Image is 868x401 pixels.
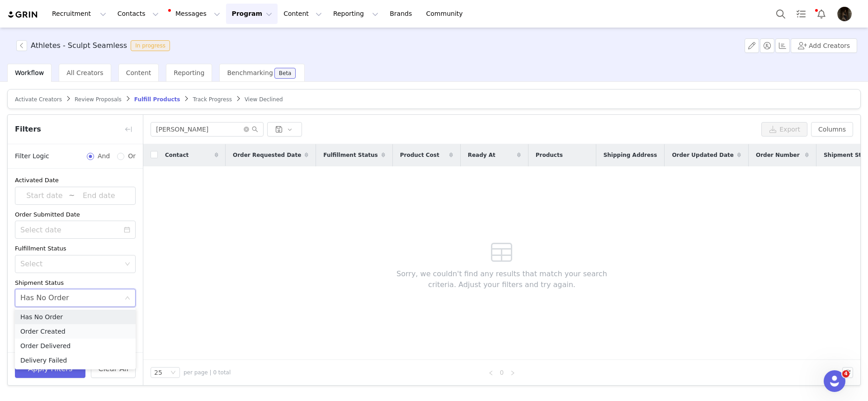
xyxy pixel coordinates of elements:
[15,176,136,185] div: Activated Date
[842,370,849,377] span: 4
[15,324,136,339] li: Order Created
[131,40,170,51] span: In progress
[20,289,69,307] div: Has No Order
[20,190,69,202] input: Start date
[15,244,136,253] div: Fulfillment Status
[421,4,472,24] a: Community
[245,96,283,103] span: View Declined
[400,151,439,159] span: Product Cost
[15,96,62,103] span: Activate Creators
[193,96,231,103] span: Track Progress
[134,96,180,103] span: Fulfill Products
[279,71,292,76] div: Beta
[165,151,189,159] span: Contact
[510,370,515,376] i: icon: right
[16,40,174,51] span: [object Object]
[112,4,164,24] button: Contacts
[15,210,136,219] div: Order Submitted Date
[75,190,123,202] input: End date
[151,122,264,137] input: Search...
[604,151,657,159] span: Shipping Address
[15,124,41,135] span: Filters
[791,4,811,24] a: Tasks
[384,4,420,24] a: Brands
[227,69,273,76] span: Benchmarking
[15,278,136,288] div: Shipment Status
[174,69,204,76] span: Reporting
[837,7,852,21] img: 8061d0c3-a1ba-481f-a335-54d78ee405e2.jpg
[536,151,563,159] span: Products
[226,4,278,24] button: Program
[15,310,136,324] li: Has No Order
[31,40,127,51] h3: Athletes - Sculpt Seamless
[507,367,518,378] li: Next Page
[824,370,845,392] iframe: Intercom live chat
[15,353,136,368] li: Delivery Failed
[47,4,112,24] button: Recruitment
[15,339,136,353] li: Order Delivered
[383,269,621,290] span: Sorry, we couldn't find any results that match your search criteria. Adjust your filters and try ...
[233,151,301,159] span: Order Requested Date
[672,151,734,159] span: Order Updated Date
[125,261,130,268] i: icon: down
[252,126,258,132] i: icon: search
[75,96,122,103] span: Review Proposals
[771,4,791,24] button: Search
[811,4,831,24] button: Notifications
[811,122,853,137] button: Columns
[124,226,130,233] i: icon: calendar
[15,221,136,239] input: Select date
[20,259,120,269] div: Select
[328,4,384,24] button: Reporting
[154,368,162,377] div: 25
[7,10,39,19] img: grin logo
[832,7,861,21] button: Profile
[488,370,494,376] i: icon: left
[497,368,507,377] a: 0
[468,151,495,159] span: Ready At
[323,151,377,159] span: Fulfillment Status
[15,69,44,76] span: Workflow
[791,38,857,53] button: Add Creators
[761,122,807,137] button: Export
[165,4,226,24] button: Messages
[15,151,49,161] span: Filter Logic
[278,4,327,24] button: Content
[124,151,136,161] span: Or
[244,127,249,132] i: icon: close-circle
[94,151,113,161] span: And
[486,367,496,378] li: Previous Page
[126,69,151,76] span: Content
[184,368,231,377] span: per page | 0 total
[66,69,103,76] span: All Creators
[170,370,176,376] i: icon: down
[496,367,507,378] li: 0
[756,151,800,159] span: Order Number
